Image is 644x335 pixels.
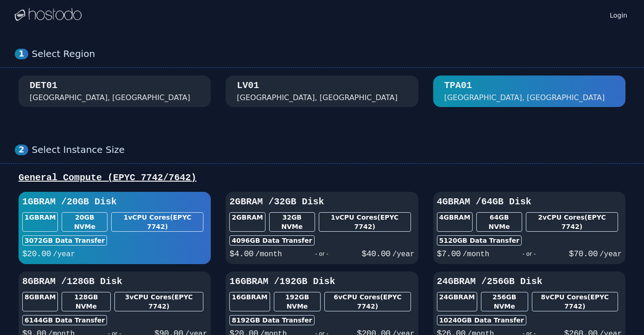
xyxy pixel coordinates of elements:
[19,76,211,107] button: DET01 [GEOGRAPHIC_DATA], [GEOGRAPHIC_DATA]
[22,212,58,232] div: 1GB RAM
[226,76,418,107] button: LV01 [GEOGRAPHIC_DATA], [GEOGRAPHIC_DATA]
[481,292,528,311] div: 256 GB NVMe
[237,79,259,92] div: LV01
[437,235,522,246] div: 5120 GB Data Transfer
[229,275,414,288] h3: 16GB RAM / 192 GB Disk
[15,145,28,155] div: 2
[608,9,629,20] a: Login
[392,250,415,259] span: /year
[22,249,51,259] span: $ 20.00
[229,196,414,209] h3: 2GB RAM / 32 GB Disk
[229,249,253,259] span: $ 4.00
[53,250,75,259] span: /year
[526,212,618,232] div: 2 vCPU Cores (EPYC 7742)
[600,250,622,259] span: /year
[437,212,473,232] div: 4GB RAM
[319,212,411,232] div: 1 vCPU Cores (EPYC 7742)
[229,292,270,311] div: 16GB RAM
[269,212,315,232] div: 32 GB NVMe
[22,275,207,288] h3: 8GB RAM / 128 GB Disk
[229,315,314,325] div: 8192 GB Data Transfer
[569,249,598,259] span: $ 70.00
[437,196,622,209] h3: 4GB RAM / 64 GB Disk
[255,250,282,259] span: /month
[62,292,110,311] div: 128 GB NVMe
[111,212,203,232] div: 1 vCPU Cores (EPYC 7742)
[444,92,605,103] div: [GEOGRAPHIC_DATA], [GEOGRAPHIC_DATA]
[22,315,107,325] div: 6144 GB Data Transfer
[282,247,362,260] div: - or -
[15,8,82,22] img: Logo
[19,192,211,264] button: 1GBRAM /20GB Disk1GBRAM20GB NVMe1vCPU Cores(EPYC 7742)3072GB Data Transfer$20.00/year
[362,249,391,259] span: $ 40.00
[15,49,28,59] div: 1
[476,212,522,232] div: 64 GB NVMe
[437,249,461,259] span: $ 7.00
[226,192,418,264] button: 2GBRAM /32GB Disk2GBRAM32GB NVMe1vCPU Cores(EPYC 7742)4096GB Data Transfer$4.00/month- or -$40.00...
[22,196,207,209] h3: 1GB RAM / 20 GB Disk
[462,250,489,259] span: /month
[22,235,107,246] div: 3072 GB Data Transfer
[444,79,472,92] div: TPA01
[114,292,204,311] div: 3 vCPU Cores (EPYC 7742)
[229,235,314,246] div: 4096 GB Data Transfer
[433,192,625,264] button: 4GBRAM /64GB Disk4GBRAM64GB NVMe2vCPU Cores(EPYC 7742)5120GB Data Transfer$7.00/month- or -$70.00...
[237,92,398,103] div: [GEOGRAPHIC_DATA], [GEOGRAPHIC_DATA]
[15,171,629,184] div: General Compute (EPYC 7742/7642)
[22,292,58,311] div: 8GB RAM
[32,48,629,60] div: Select Region
[32,144,629,156] div: Select Instance Size
[274,292,321,311] div: 192 GB NVMe
[489,247,569,260] div: - or -
[532,292,618,311] div: 8 vCPU Cores (EPYC 7742)
[324,292,410,311] div: 6 vCPU Cores (EPYC 7742)
[433,76,625,107] button: TPA01 [GEOGRAPHIC_DATA], [GEOGRAPHIC_DATA]
[30,92,190,103] div: [GEOGRAPHIC_DATA], [GEOGRAPHIC_DATA]
[62,212,107,232] div: 20 GB NVMe
[437,275,622,288] h3: 24GB RAM / 256 GB Disk
[437,292,477,311] div: 24GB RAM
[30,79,57,92] div: DET01
[437,315,526,325] div: 10240 GB Data Transfer
[229,212,265,232] div: 2GB RAM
